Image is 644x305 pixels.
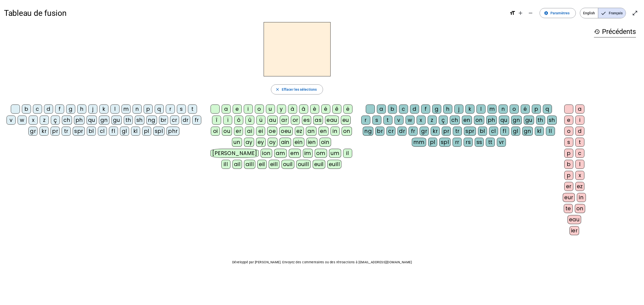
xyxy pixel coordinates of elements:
[51,116,60,125] div: ç
[62,127,71,136] div: tr
[580,8,598,18] span: English
[211,127,220,136] div: oi
[153,127,165,136] div: spl
[535,127,544,136] div: kl
[564,127,573,136] div: o
[281,160,294,169] div: ouil
[245,127,254,136] div: ai
[428,116,437,125] div: z
[313,160,325,169] div: euil
[99,116,109,125] div: gn
[303,149,313,158] div: im
[564,149,573,158] div: p
[257,160,267,169] div: eil
[155,105,164,114] div: q
[453,127,462,136] div: tr
[234,116,243,125] div: ô
[343,149,352,158] div: il
[464,138,473,147] div: rs
[511,127,520,136] div: gl
[279,127,293,136] div: oeu
[580,8,626,18] mat-button-toggle-group: Language selection
[443,105,452,114] div: h
[135,116,144,125] div: sh
[521,105,530,114] div: é
[4,259,640,265] p: Développé par [PERSON_NAME]. Envoyez des commentaires ou des rétroactions à [EMAIL_ADDRESS][DOMAI...
[550,10,570,16] span: Paramètres
[575,171,584,180] div: x
[486,138,495,147] div: tt
[318,127,329,136] div: en
[342,127,352,136] div: on
[575,116,584,125] div: i
[522,127,533,136] div: gn
[274,149,287,158] div: am
[594,26,636,37] h3: Précédents
[232,160,242,169] div: ail
[488,105,497,114] div: m
[442,127,451,136] div: pr
[363,127,373,136] div: ng
[540,8,576,18] button: Paramètres
[343,105,352,114] div: ë
[329,149,341,158] div: um
[73,127,85,136] div: spr
[575,138,584,147] div: t
[630,8,640,18] button: Entrer en plein écran
[536,116,545,125] div: th
[575,127,584,136] div: d
[372,116,381,125] div: s
[399,105,408,114] div: c
[409,127,418,136] div: fr
[223,116,232,125] div: ï
[170,116,179,125] div: cr
[271,84,323,94] button: Effacer les sélections
[478,127,487,136] div: bl
[497,138,506,147] div: vr
[332,105,341,114] div: ê
[295,127,304,136] div: ez
[511,116,522,125] div: gn
[564,182,573,191] div: er
[453,138,462,147] div: rr
[188,105,197,114] div: t
[166,105,175,114] div: r
[306,127,316,136] div: an
[267,116,278,125] div: au
[375,127,384,136] div: br
[146,116,157,125] div: ng
[22,105,31,114] div: b
[341,116,351,125] div: eu
[111,116,122,125] div: gu
[532,105,541,114] div: p
[124,116,133,125] div: th
[428,138,437,147] div: pl
[256,116,265,125] div: ü
[325,116,339,125] div: eau
[499,116,509,125] div: qu
[267,127,277,136] div: oe
[233,105,242,114] div: e
[420,127,429,136] div: gr
[133,105,142,114] div: n
[159,116,168,125] div: br
[51,127,60,136] div: pr
[462,116,472,125] div: en
[288,105,297,114] div: à
[306,138,318,147] div: ien
[269,160,279,169] div: eill
[277,105,286,114] div: y
[509,10,515,16] mat-icon: format_size
[489,127,498,136] div: cl
[55,105,64,114] div: f
[377,105,386,114] div: a
[77,105,86,114] div: h
[432,105,441,114] div: g
[222,105,231,114] div: a
[575,105,584,114] div: a
[296,160,311,169] div: ouill
[74,116,85,125] div: ph
[397,127,407,136] div: dr
[500,127,509,136] div: fl
[319,138,331,147] div: oin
